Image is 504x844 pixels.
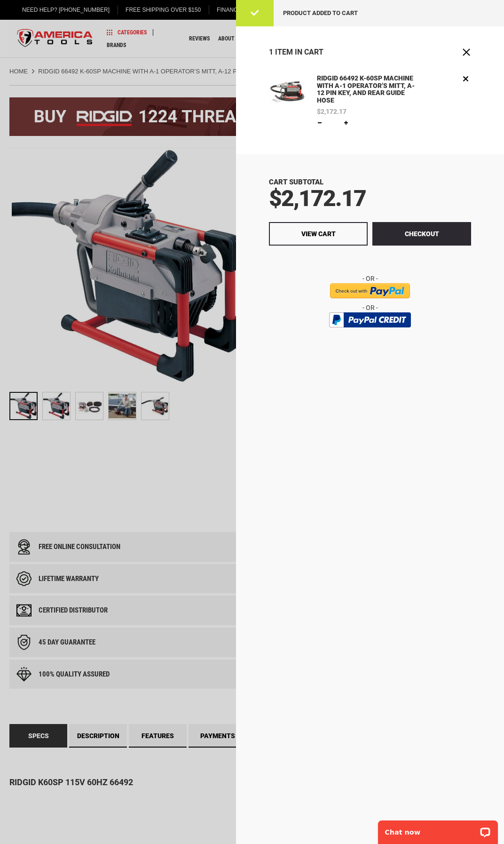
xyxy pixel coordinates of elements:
[269,73,306,110] img: RIDGID 66492 K-60SP MACHINE WITH A-1 OPERATOR’S MITT, A-12 PIN KEY, AND REAR GUIDE HOSE
[372,814,504,844] iframe: LiveChat chat widget
[301,230,336,238] span: View Cart
[269,73,306,128] a: RIDGID 66492 K-60SP MACHINE WITH A-1 OPERATOR’S MITT, A-12 PIN KEY, AND REAR GUIDE HOSE
[335,330,405,340] img: btn_bml_text.png
[317,108,346,115] span: $2,172.17
[372,222,471,246] button: Checkout
[275,48,323,56] span: Item in Cart
[269,185,366,212] span: $2,172.17
[269,178,323,186] span: Cart Subtotal
[462,48,471,57] button: Close
[269,48,273,56] span: 1
[269,222,368,246] a: View Cart
[283,9,358,16] span: Product added to cart
[315,73,423,106] a: RIDGID 66492 K-60SP MACHINE WITH A-1 OPERATOR’S MITT, A-12 PIN KEY, AND REAR GUIDE HOSE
